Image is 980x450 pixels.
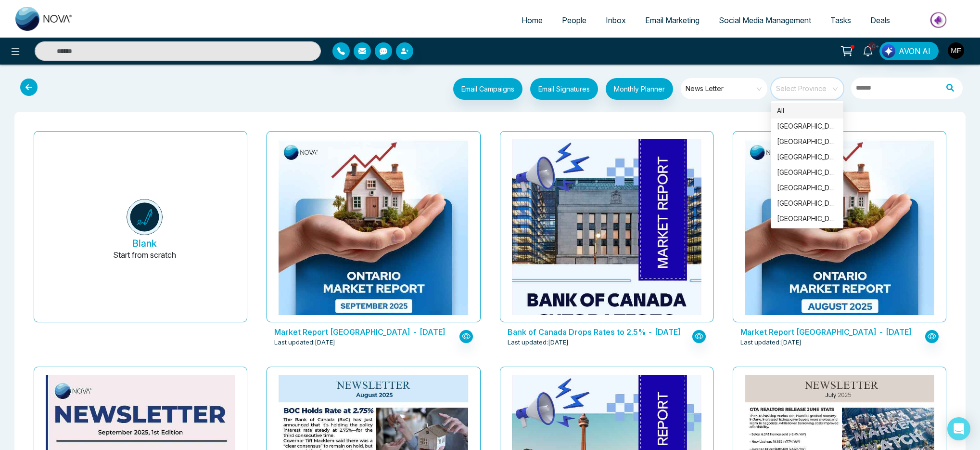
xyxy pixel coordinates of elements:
img: novacrm [127,199,163,235]
a: Tasks [821,11,861,29]
span: Deals [870,15,890,25]
span: Email Marketing [645,15,700,25]
img: Market-place.gif [904,9,974,31]
a: Monthly Planner [598,78,673,102]
span: 10+ [868,42,877,51]
a: 10+ [856,42,879,59]
a: Inbox [596,11,636,29]
span: Last updated: [DATE] [508,338,569,347]
button: AVON AI [879,42,939,60]
span: Last updated: [DATE] [274,338,335,347]
span: People [562,15,586,25]
button: Email Campaigns [453,78,522,100]
span: AVON AI [899,45,930,57]
a: Deals [861,11,900,29]
span: News Letter [686,81,764,96]
button: Email Signatures [530,78,598,100]
div: Open Intercom Messenger [947,417,970,440]
a: Email Signatures [522,78,598,102]
a: Email Marketing [636,11,709,29]
a: Social Media Management [709,11,821,29]
h5: Blank [132,238,157,249]
a: People [552,11,596,29]
span: Tasks [830,15,851,25]
button: Monthly Planner [606,78,673,100]
span: Home [522,15,543,25]
span: Last updated: [DATE] [740,338,802,347]
p: Start from scratch [113,249,176,272]
p: Bank of Canada Drops Rates to 2.5% - Sep 17, 2025 [508,326,686,338]
button: BlankStart from scratch [50,139,239,322]
a: Email Campaigns [445,83,522,93]
span: Social Media Management [719,15,811,25]
img: User Avatar [948,42,964,59]
span: Inbox [606,15,626,25]
img: Lead Flow [882,44,895,58]
p: Market Report Ontario - August 2025 [740,326,919,338]
img: Nova CRM Logo [15,7,73,31]
p: Market Report Ontario - September 2025 [274,326,453,338]
a: Home [512,11,552,29]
